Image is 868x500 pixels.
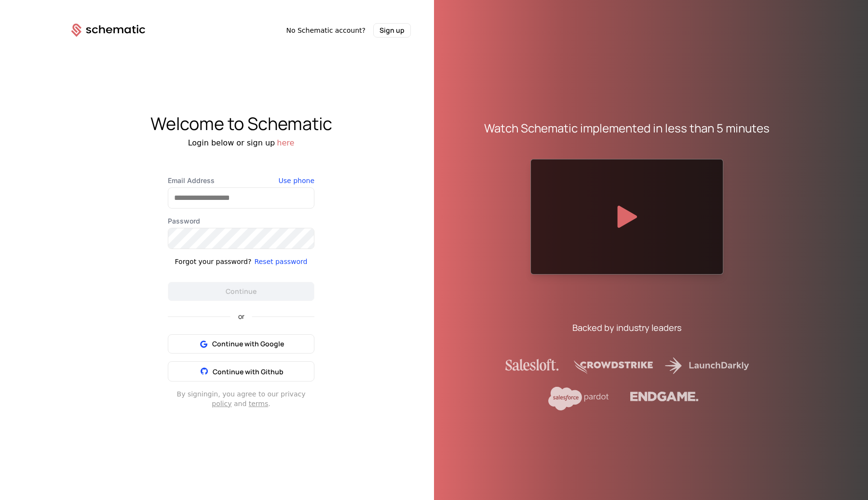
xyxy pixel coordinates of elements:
[48,114,434,133] div: Welcome to Schematic
[572,321,681,334] div: Backed by industry leaders
[168,389,314,408] div: By signing in , you agree to our privacy and .
[249,400,269,408] a: terms
[168,334,314,354] button: Continue with Google
[279,176,314,185] button: Use phone
[484,120,770,136] div: Watch Schematic implemented in less than 5 minutes
[168,216,314,226] label: Password
[168,176,314,185] label: Email Address
[373,23,411,38] button: Sign up
[286,26,366,35] span: No Schematic account?
[231,313,252,320] span: or
[212,400,231,408] a: policy
[168,361,314,382] button: Continue with Github
[212,339,284,349] span: Continue with Google
[168,282,314,301] button: Continue
[175,257,252,266] div: Forgot your password?
[254,257,307,266] button: Reset password
[213,367,284,376] span: Continue with Github
[277,137,294,149] button: here
[48,137,434,149] div: Login below or sign up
